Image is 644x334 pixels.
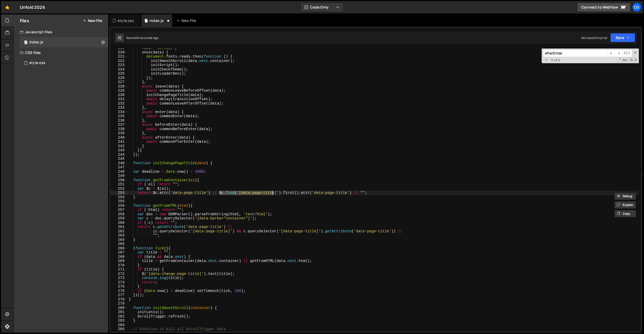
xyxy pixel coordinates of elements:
div: 233 [110,106,128,110]
div: 272 [110,272,128,276]
div: 260 [110,221,128,225]
div: 249 [110,174,128,178]
div: 253 [110,191,128,195]
div: 279 [110,301,128,306]
div: 238 [110,127,128,131]
div: 226 [110,76,128,80]
div: 259 [110,216,128,221]
div: 282 [110,314,128,319]
div: 225 [110,71,128,76]
div: 239 [110,131,128,136]
div: 268 [110,255,128,259]
h2: Files [20,18,29,23]
span: Alt-Enter [622,50,632,57]
button: Copy [614,210,636,218]
div: 248 [110,170,128,174]
div: 270 [110,263,128,268]
a: 🤙 [1,1,14,13]
div: 245 [110,157,128,161]
div: 229 [110,89,128,93]
div: 254 [110,195,128,200]
div: 246 [110,161,128,165]
div: 230 [110,93,128,97]
div: 284 [110,323,128,327]
div: 275 [110,284,128,289]
span: 0 [24,41,27,45]
div: 276 [110,289,128,293]
div: 244 [110,153,128,157]
span: Whole Word Search [628,58,633,63]
div: 255 [110,199,128,204]
div: 274 [110,280,128,285]
div: Javascript files [14,27,108,37]
div: 234 [110,110,128,114]
div: New File [176,18,198,23]
div: 222 [110,59,128,63]
div: 251 [110,182,128,187]
div: 257 [110,208,128,212]
input: Search for [543,50,608,57]
span: Search In Selection [634,58,637,63]
span: 3 of 6 [549,58,562,62]
div: 241 [110,140,128,144]
div: style.css [29,61,45,65]
div: style.css [118,18,134,23]
div: 269 [110,259,128,263]
div: 258 [110,212,128,217]
button: Code Only [300,3,344,12]
div: 221 [110,54,128,59]
div: 224 [110,67,128,72]
div: 265 [110,242,128,246]
div: 228 [110,84,128,89]
div: 240 [110,136,128,140]
div: 262 [110,229,128,234]
div: 281 [110,310,128,314]
div: Saved [126,36,159,40]
div: 250 [110,178,128,182]
div: 266 [110,246,128,251]
div: 261 [110,225,128,229]
div: 235 [110,114,128,118]
div: 227 [110,80,128,84]
span: ​ [615,50,622,57]
button: Save [610,33,635,42]
div: CSS files [14,47,108,58]
div: 237 [110,123,128,127]
div: 242 [110,144,128,148]
span: CaseSensitive Search [622,58,628,63]
div: 220 [110,50,128,55]
div: 223 [110,63,128,67]
div: 40 seconds ago [136,36,159,40]
div: 247 [110,165,128,170]
button: Explain [614,201,636,209]
button: New File [83,19,102,23]
div: Not saved to prod [581,36,607,40]
div: 232 [110,101,128,106]
button: Debug [614,192,636,200]
div: 252 [110,187,128,191]
div: 264 [110,238,128,242]
div: 280 [110,306,128,310]
div: 243 [110,148,128,153]
div: Unfold 2026 [20,4,45,10]
div: 17293/47925.css [20,58,108,68]
span: RegExp Search [616,58,622,63]
div: 278 [110,297,128,302]
div: 17293/47924.js [20,37,108,47]
div: 231 [110,97,128,101]
div: 285 [110,327,128,331]
div: 277 [110,293,128,297]
div: 273 [110,276,128,280]
a: Connect to Webflow [577,3,631,12]
span: ​ [608,50,615,57]
div: index.js [29,40,43,45]
div: 256 [110,204,128,208]
a: Co [632,3,641,12]
div: 263 [110,233,128,238]
div: 267 [110,250,128,255]
div: 236 [110,118,128,123]
div: 271 [110,267,128,272]
div: 283 [110,319,128,323]
div: index.js [150,18,164,23]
